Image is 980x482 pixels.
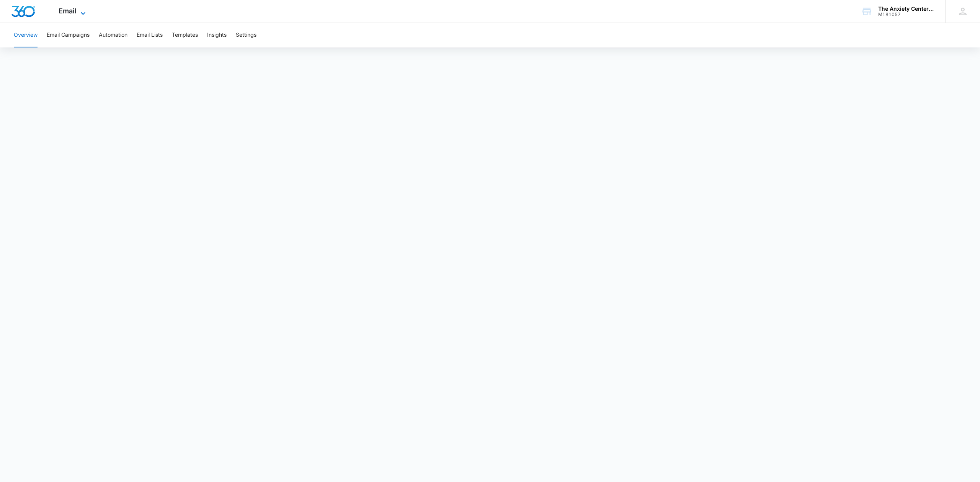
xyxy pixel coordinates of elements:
[47,23,90,47] button: Email Campaigns
[99,23,127,47] button: Automation
[878,6,934,12] div: account name
[59,7,77,15] span: Email
[137,23,163,47] button: Email Lists
[207,23,227,47] button: Insights
[14,23,38,47] button: Overview
[172,23,198,47] button: Templates
[236,23,256,47] button: Settings
[878,12,934,17] div: account id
